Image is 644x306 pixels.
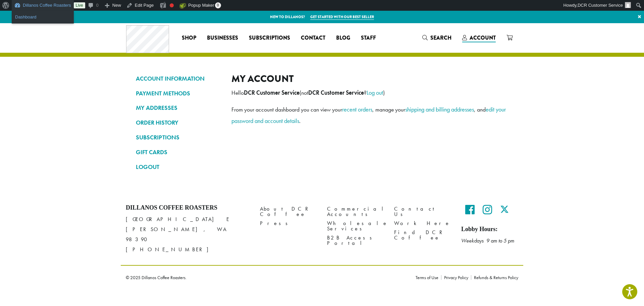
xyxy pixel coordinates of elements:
[231,87,508,98] p: Hello (not ? )
[327,233,384,248] a: B2B Access Portal
[327,219,384,233] a: Wholesale Services
[461,237,514,244] em: Weekdays 9 am to 5 pm
[361,34,376,42] span: Staff
[470,34,496,42] span: Account
[356,33,381,43] a: Staff
[367,89,383,96] a: Log out
[136,117,221,128] a: ORDER HISTORY
[301,34,325,42] span: Contact
[207,34,238,42] span: Businesses
[136,102,221,114] a: MY ADDRESSES
[170,3,174,7] div: Focus keyphrase not set
[74,2,85,8] a: Live
[126,204,250,212] h4: Dillanos Coffee Roasters
[342,105,372,113] a: recent orders
[231,104,508,127] p: From your account dashboard you can view your , manage your , and .
[336,34,350,42] span: Blog
[394,204,451,219] a: Contact Us
[249,34,290,42] span: Subscriptions
[136,161,221,173] a: LOGOUT
[417,32,457,43] a: Search
[260,204,317,219] a: About DCR Coffee
[578,3,623,8] span: DCR Customer Service
[471,275,518,280] a: Refunds & Returns Policy
[126,214,250,255] p: [GEOGRAPHIC_DATA] E [PERSON_NAME], WA 98390 [PHONE_NUMBER]
[136,73,221,178] nav: Account pages
[136,88,221,99] a: PAYMENT METHODS
[136,132,221,143] a: SUBSCRIPTIONS
[136,73,221,84] a: ACCOUNT INFORMATION
[430,34,451,42] span: Search
[182,34,196,42] span: Shop
[244,89,300,96] strong: DCR Customer Service
[394,219,451,228] a: Work Here
[441,275,471,280] a: Privacy Policy
[327,204,384,219] a: Commercial Accounts
[260,219,317,228] a: Press
[394,228,451,243] a: Find DCR Coffee
[12,11,74,24] ul: Dillanos Coffee Roasters
[461,226,518,233] h5: Lobby Hours:
[176,33,202,43] a: Shop
[126,275,406,280] p: © 2025 Dillanos Coffee Roasters.
[215,2,221,8] span: 0
[136,146,221,158] a: GIFT CARDS
[231,73,508,85] h2: My account
[405,105,474,113] a: shipping and billing addresses
[416,275,441,280] a: Terms of Use
[12,13,74,21] a: Dashboard
[635,11,644,23] a: ×
[310,14,374,20] a: Get started with our best seller
[308,89,364,96] strong: DCR Customer Service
